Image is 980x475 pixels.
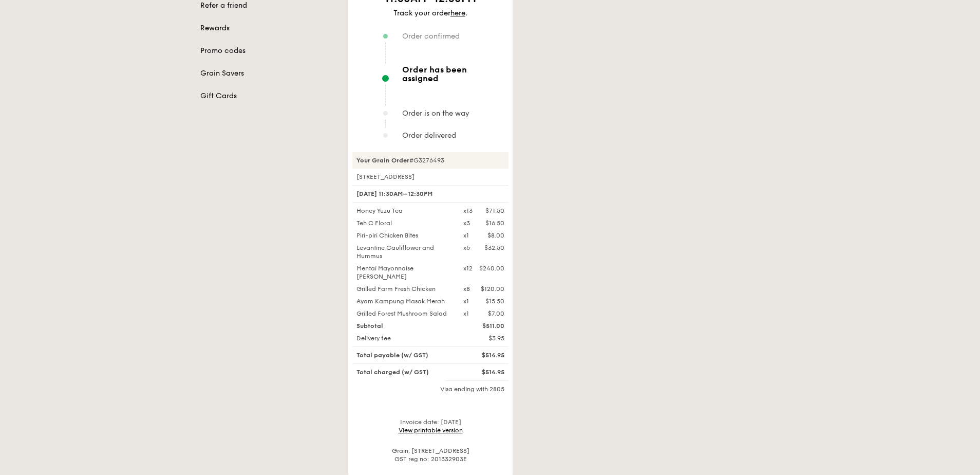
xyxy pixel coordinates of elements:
div: x1 [463,309,469,318]
div: #G3276493 [352,152,508,169]
div: $71.50 [485,207,504,215]
div: $514.95 [457,351,511,359]
a: Gift Cards [200,91,336,101]
span: Order is on the way [402,109,469,118]
span: Order delivered [402,131,456,140]
div: Grain, [STREET_ADDRESS] GST reg no: 201332903E [352,447,508,463]
div: Grilled Farm Fresh Chicken [350,285,457,293]
div: $32.50 [484,244,504,252]
a: here [450,9,465,17]
span: Order has been assigned [402,65,504,83]
div: Piri-piri Chicken Bites [350,231,457,240]
div: $15.50 [485,297,504,305]
span: Order confirmed [402,32,460,41]
div: Teh C Floral [350,219,457,227]
div: $8.00 [487,231,504,240]
div: x1 [463,231,469,240]
div: Honey Yuzu Tea [350,207,457,215]
div: Ayam Kampung Masak Merah [350,297,457,305]
div: x12 [463,264,473,272]
div: Invoice date: [DATE] [352,418,508,434]
a: Promo codes [200,46,336,56]
a: Rewards [200,23,336,33]
div: $240.00 [479,264,504,272]
div: $511.00 [457,322,511,330]
div: x8 [463,285,470,293]
div: Grilled Forest Mushroom Salad [350,309,457,318]
a: View printable version [399,427,463,434]
div: [STREET_ADDRESS] [352,173,508,181]
div: Subtotal [350,322,457,330]
div: $3.95 [457,334,511,342]
div: x13 [463,207,473,215]
div: [DATE] 11:30AM–12:30PM [352,185,508,203]
div: Total charged (w/ GST) [350,368,457,376]
a: Grain Savers [200,68,336,79]
strong: Your Grain Order [356,157,409,164]
div: Delivery fee [350,334,457,342]
div: $514.95 [457,368,511,376]
a: Refer a friend [200,1,336,11]
div: Track your order . [352,8,508,19]
div: Mentai Mayonnaise [PERSON_NAME] [350,264,457,281]
div: $120.00 [481,285,504,293]
div: Levantine Cauliflower and Hummus [350,244,457,260]
div: Visa ending with 2805 [352,385,508,393]
span: Total payable (w/ GST) [356,352,428,359]
div: x5 [463,244,470,252]
div: $7.00 [488,309,504,318]
div: x1 [463,297,469,305]
div: x3 [463,219,470,227]
div: $16.50 [485,219,504,227]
